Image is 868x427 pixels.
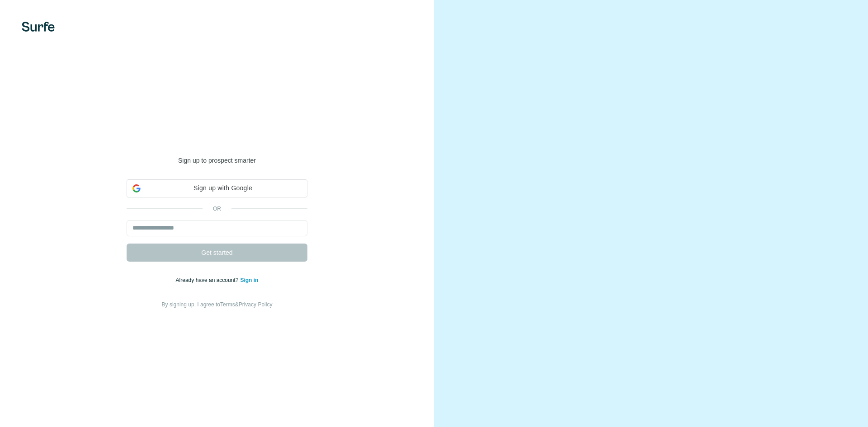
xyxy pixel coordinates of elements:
span: Sign up with Google [144,183,302,193]
div: Sign up with Google [127,179,307,197]
a: Sign in [240,277,258,283]
h1: Welcome to [GEOGRAPHIC_DATA] [127,118,307,154]
a: Privacy Policy [239,301,273,308]
span: Already have an account? [176,277,241,283]
p: Sign up to prospect smarter [127,156,307,165]
img: Surfe's logo [22,22,55,32]
span: By signing up, I agree to & [162,301,273,308]
iframe: Sign in with Google Button [122,197,312,216]
a: Terms [220,301,235,308]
